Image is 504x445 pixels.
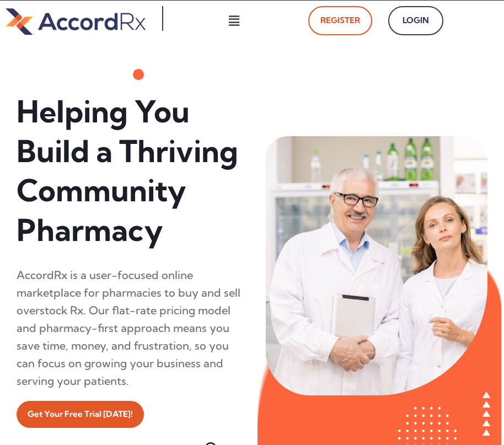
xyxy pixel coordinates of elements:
span: Register [320,13,360,29]
span: Login [400,13,431,29]
a: Login [388,6,443,35]
img: default-logo [6,6,146,37]
a: Get Your Free Trial [DATE]! [17,401,144,428]
a: Register [308,6,372,35]
div: AccordRx is a user-focused online marketplace for pharmacies to buy and sell overstock Rx. Our fl... [17,266,244,390]
span: Get Your Free Trial [DATE]! [28,406,133,422]
h1: Helping You Build a Thriving Community Pharmacy [17,92,244,250]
